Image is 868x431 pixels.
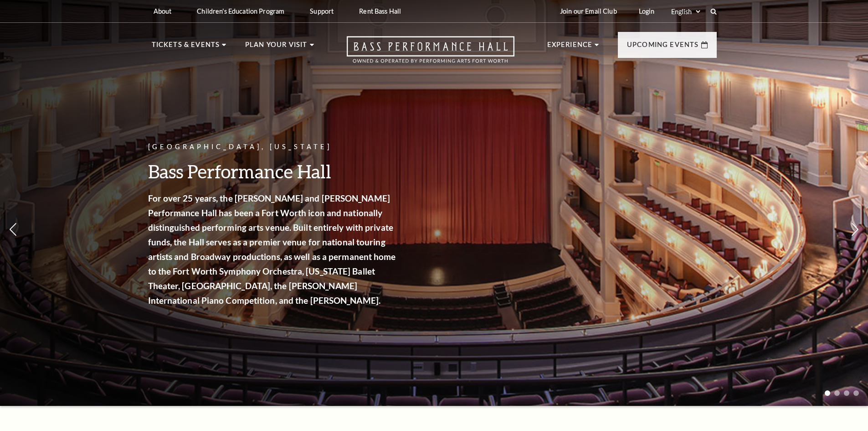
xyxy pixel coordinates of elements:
[152,39,220,56] p: Tickets & Events
[359,7,401,15] p: Rent Bass Hall
[245,39,308,56] p: Plan Your Visit
[154,7,172,15] p: About
[547,39,593,56] p: Experience
[627,39,699,56] p: Upcoming Events
[148,193,396,306] strong: For over 25 years, the [PERSON_NAME] and [PERSON_NAME] Performance Hall has been a Fort Worth ico...
[148,160,399,183] h3: Bass Performance Hall
[669,7,702,16] select: Select:
[148,141,399,153] p: [GEOGRAPHIC_DATA], [US_STATE]
[310,7,334,15] p: Support
[197,7,284,15] p: Children's Education Program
